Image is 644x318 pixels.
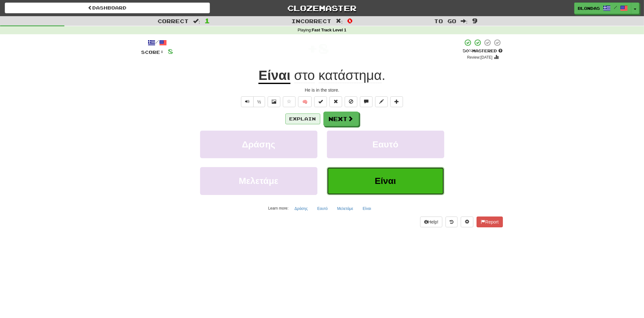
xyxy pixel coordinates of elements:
button: Add to collection (alt+a) [390,96,403,107]
a: Blondas / [574,3,631,14]
button: Help! [420,217,443,227]
strong: Fast Track Level 1 [312,28,347,32]
button: Ignore sentence (alt+i) [345,96,357,107]
span: 8 [318,40,329,56]
span: : [461,18,468,24]
button: Edit sentence (alt+d) [375,96,388,107]
button: Είναι [359,204,374,213]
button: Δράσης [291,204,311,213]
div: He is in the store. [141,87,503,93]
button: Explain [285,114,320,124]
span: Δράσης [242,140,275,149]
button: Reset to 0% Mastered (alt+r) [329,96,342,107]
span: κατάστημα [319,68,382,83]
button: Favorite sentence (alt+f) [283,96,296,107]
button: Next [323,112,359,126]
span: : [193,18,200,24]
a: Dashboard [5,3,210,13]
span: Correct [158,18,189,24]
span: . [290,68,386,83]
button: Round history (alt+y) [446,217,458,227]
button: Εαυτό [314,204,331,213]
span: : [336,18,343,24]
button: Show image (alt+x) [268,96,280,107]
span: 1 [205,17,210,24]
button: ½ [253,96,265,107]
button: Set this sentence to 100% Mastered (alt+m) [314,96,327,107]
span: Εαυτό [373,140,399,149]
button: Report [477,217,503,227]
button: Μελετάμε [334,204,356,213]
span: Μελετάμε [239,176,278,186]
u: Είναι [258,68,290,84]
button: Είναι [327,167,444,195]
span: 0 [347,17,353,24]
span: 9 [472,17,478,24]
span: Score: [141,49,164,55]
span: Blondas [578,5,600,11]
a: Clozemaster [219,3,425,14]
span: To go [434,18,456,24]
span: 50 % [463,48,472,53]
div: Mastered [463,48,503,54]
span: + [307,39,318,58]
div: Text-to-speech controls [240,96,265,107]
button: Μελετάμε [200,167,317,195]
button: Play sentence audio (ctl+space) [241,96,254,107]
small: Learn more: [268,206,289,211]
button: 🧠 [298,96,312,107]
button: Δράσης [200,131,317,158]
button: Εαυτό [327,131,444,158]
button: Discuss sentence (alt+u) [360,96,373,107]
span: 8 [168,47,173,55]
span: στο [294,68,315,83]
span: Είναι [375,176,396,186]
small: Review: [DATE] [467,55,492,60]
span: Incorrect [291,18,331,24]
span: / [614,5,617,10]
div: / [141,39,173,47]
